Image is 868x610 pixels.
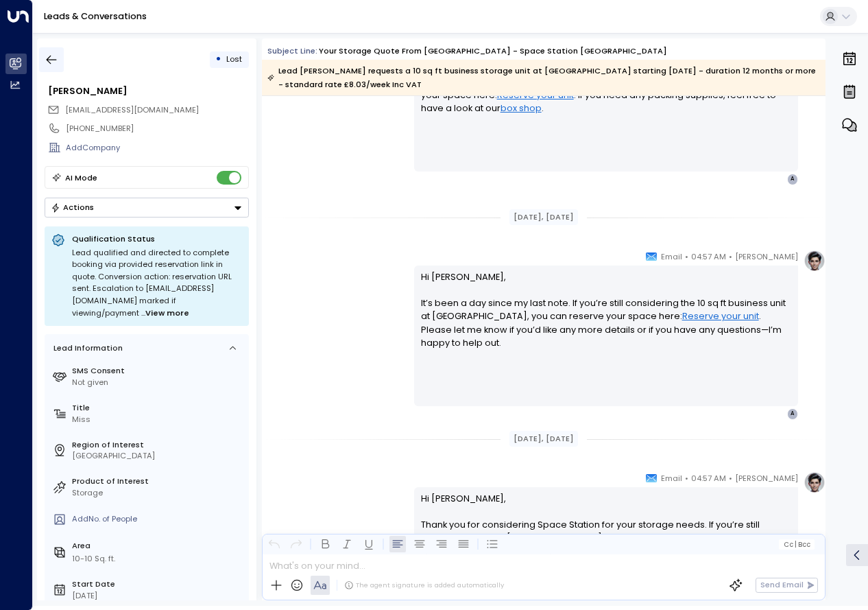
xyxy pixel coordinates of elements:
p: Qualification Status [72,233,242,244]
div: Lead [PERSON_NAME] requests a 10 sq ft business storage unit at [GEOGRAPHIC_DATA] starting [DATE]... [267,64,819,91]
span: • [729,250,732,263]
a: Leads & Conversations [44,10,147,22]
span: 04:57 AM [691,250,726,263]
div: Your storage quote from [GEOGRAPHIC_DATA] - Space Station [GEOGRAPHIC_DATA] [319,45,667,57]
div: [DATE], [DATE] [509,209,579,225]
div: 10-10 Sq. ft. [72,553,115,565]
div: [GEOGRAPHIC_DATA] [72,450,244,462]
span: 04:57 AM [691,471,726,485]
button: Undo [266,536,282,552]
div: [DATE] [72,590,244,602]
div: Storage [72,487,244,499]
label: Product of Interest [72,476,244,487]
span: Lost [226,54,242,64]
button: Cc|Bcc [779,539,815,550]
span: Cc Bcc [784,541,810,548]
span: | [795,541,797,548]
p: Hi [PERSON_NAME], It’s been a day since my last note. If you’re still considering the 10 sq ft bu... [421,270,792,362]
span: • [729,471,732,485]
label: SMS Consent [72,365,244,377]
span: • [685,471,688,485]
img: profile-logo.png [804,471,825,493]
span: View more [145,307,189,320]
span: Subject Line: [267,45,317,56]
span: Email [661,250,682,263]
label: Region of Interest [72,439,244,451]
span: Email [661,471,682,485]
label: Title [72,402,244,414]
div: [PERSON_NAME] [48,84,248,97]
div: Lead qualified and directed to complete booking via provided reservation link in quote. Conversio... [72,247,242,320]
div: Lead Information [49,342,123,354]
a: Reserve your unit [682,309,759,322]
div: • [215,49,221,69]
button: Actions [45,198,249,218]
p: Hi [PERSON_NAME], Thank you for considering Space Station for your storage needs. If you’re still... [421,492,792,571]
span: • [685,250,688,263]
div: AddCompany [66,142,248,154]
span: [EMAIL_ADDRESS][DOMAIN_NAME] [65,104,199,115]
div: Button group with a nested menu [45,198,249,218]
button: Redo [288,536,304,552]
div: The agent signature is added automatically [344,580,504,590]
div: AddNo. of People [72,513,244,525]
div: [PHONE_NUMBER] [66,123,248,134]
div: Actions [51,202,94,212]
span: [PERSON_NAME] [735,250,798,263]
label: Start Date [72,578,244,590]
div: Not given [72,377,244,388]
img: profile-logo.png [804,250,825,272]
div: AI Mode [65,171,97,185]
div: Miss [72,414,244,425]
label: Area [72,540,244,552]
div: A [787,408,798,419]
a: box shop [501,102,542,115]
div: [DATE], [DATE] [509,431,579,447]
span: angelakeen64@gmail.com [65,104,199,116]
span: [PERSON_NAME] [735,471,798,485]
div: A [787,174,798,185]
